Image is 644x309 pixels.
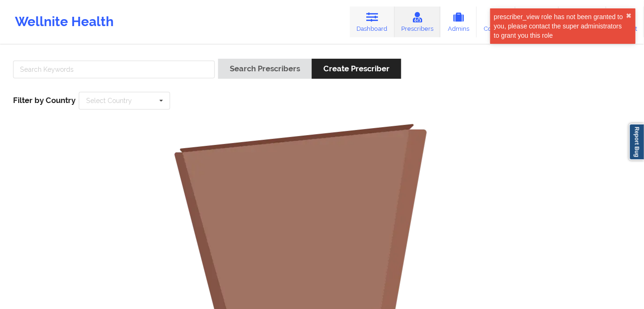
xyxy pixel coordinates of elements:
[13,96,75,105] span: Filter by Country
[350,7,395,37] a: Dashboard
[494,12,626,40] div: prescriber_view role has not been granted to you, please contact the super administrators to gran...
[13,61,215,78] input: Search Keywords
[477,7,515,37] a: Coaches
[395,7,441,37] a: Prescribers
[312,59,401,79] button: Create Prescriber
[218,59,312,79] button: Search Prescribers
[440,7,477,37] a: Admins
[626,12,632,20] button: close
[86,97,132,104] div: Select Country
[629,124,644,160] a: Report Bug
